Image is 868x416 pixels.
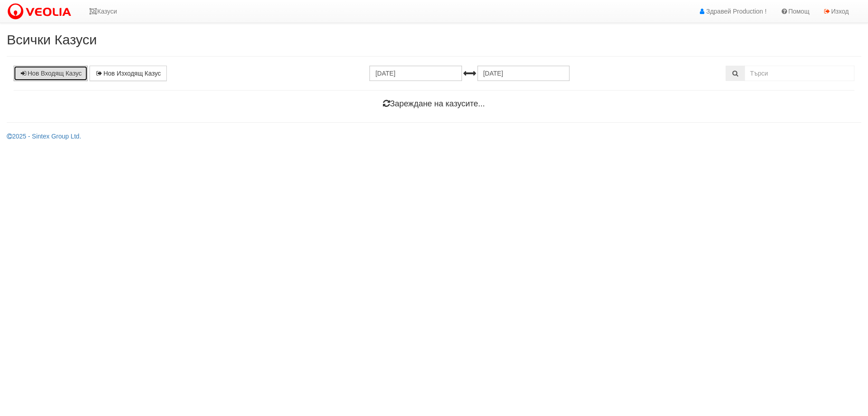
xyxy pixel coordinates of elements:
[7,2,75,21] img: VeoliaLogo.png
[14,100,854,109] h4: Зареждане на казусите...
[14,66,88,81] a: Нов Входящ Казус
[7,133,81,140] a: 2025 - Sintex Group Ltd.
[745,66,854,81] input: Търсене по Идентификатор, Бл/Вх/Ап, Тип, Описание, Моб. Номер, Имейл, Файл, Коментар,
[90,66,167,81] a: Нов Изходящ Казус
[7,32,861,47] h2: Всички Казуси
